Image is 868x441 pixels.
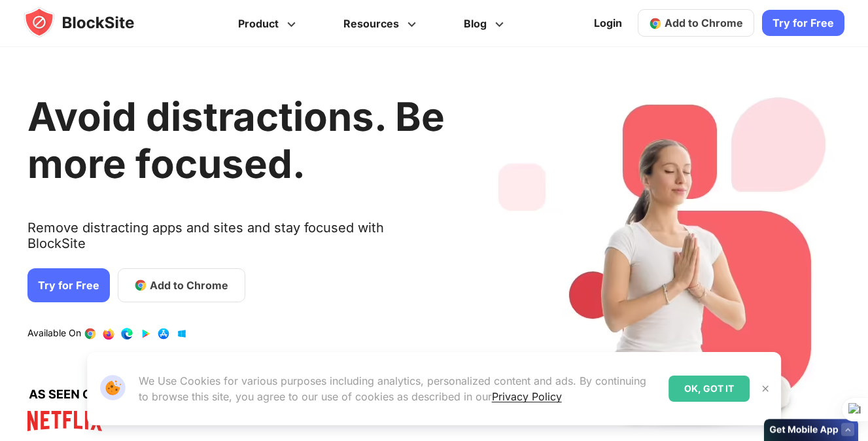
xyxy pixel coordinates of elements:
[665,17,743,30] span: Add to Chrome
[150,277,228,293] span: Add to Chrome
[139,373,659,404] p: We Use Cookies for various purposes including analytics, personalized content and ads. By continu...
[649,17,662,30] img: chrome-icon.svg
[492,390,562,403] a: Privacy Policy
[668,376,750,402] div: OK, GOT IT
[27,268,110,302] a: Try for Free
[27,93,445,187] h1: Avoid distractions. Be more focused.
[757,380,774,397] button: Close
[586,8,630,39] a: Login
[638,10,754,37] a: Add to Chrome
[24,7,160,38] img: blocksite-icon.5d769676.svg
[27,220,445,262] text: Remove distracting apps and sites and stay focused with BlockSite
[27,327,81,340] text: Available On
[118,268,245,302] a: Add to Chrome
[760,383,771,394] img: Close
[762,10,844,37] a: Try for Free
